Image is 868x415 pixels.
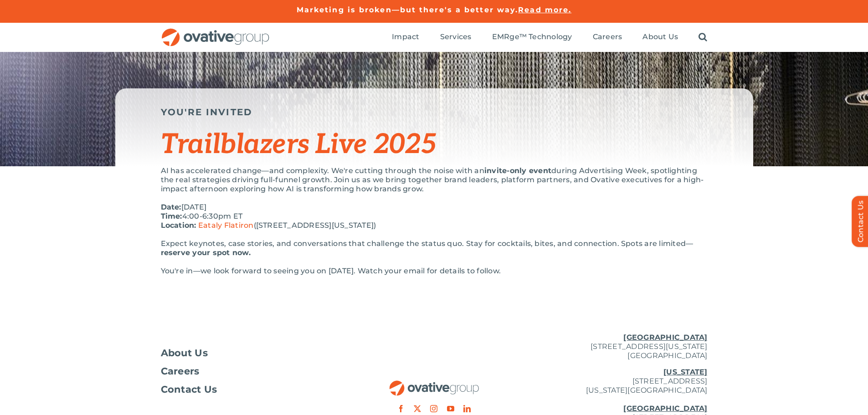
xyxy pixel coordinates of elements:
[492,32,572,41] span: EMRge™ Technology
[161,385,343,394] a: Contact Us
[518,5,571,14] a: Read more.
[161,248,251,257] strong: reserve your spot now.
[161,166,708,194] p: AI has accelerated change—and complexity. We're cutting through the noise with an during Advertis...
[440,32,472,41] span: Services
[525,333,708,360] p: [STREET_ADDRESS][US_STATE] [GEOGRAPHIC_DATA]
[161,128,436,161] span: Trailblazers Live 2025
[161,239,708,257] p: Expect keynotes, case stories, and conversations that challenge the status quo. Stay for cocktail...
[161,203,181,211] strong: Date:
[161,27,270,36] a: OG_Full_horizontal_RGB
[161,348,343,394] nav: Footer Menu
[161,266,708,276] div: You're in—we look forward to seeing you on [DATE]. Watch your email for details to follow.
[392,23,707,52] nav: Menu
[161,212,182,220] strong: Time:
[642,32,678,41] span: About Us
[492,32,572,42] a: EMRge™ Technology
[389,379,480,388] a: OG_Full_horizontal_RGB
[392,32,419,41] span: Impact
[593,32,622,42] a: Careers
[397,405,405,412] a: facebook
[161,367,343,376] a: Careers
[463,405,471,412] a: linkedin
[663,368,707,376] u: [US_STATE]
[198,221,254,230] a: Eataly Flatiron
[161,221,196,230] strong: Location:
[593,32,622,41] span: Careers
[161,367,200,376] span: Careers
[297,5,519,14] a: Marketing is broken—but there's a better way.
[623,333,707,342] u: [GEOGRAPHIC_DATA]
[161,348,343,358] a: About Us
[161,203,708,230] p: [DATE] 4:00-6:30pm ET ([STREET_ADDRESS][US_STATE])
[392,32,419,42] a: Impact
[430,405,437,412] a: instagram
[161,107,708,118] h5: YOU'RE INVITED
[414,405,421,412] a: twitter
[447,405,454,412] a: youtube
[161,385,217,394] span: Contact Us
[699,32,707,42] a: Search
[642,32,678,42] a: About Us
[484,166,551,175] strong: invite-only event
[440,32,472,42] a: Services
[623,404,707,413] u: [GEOGRAPHIC_DATA]
[161,348,208,358] span: About Us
